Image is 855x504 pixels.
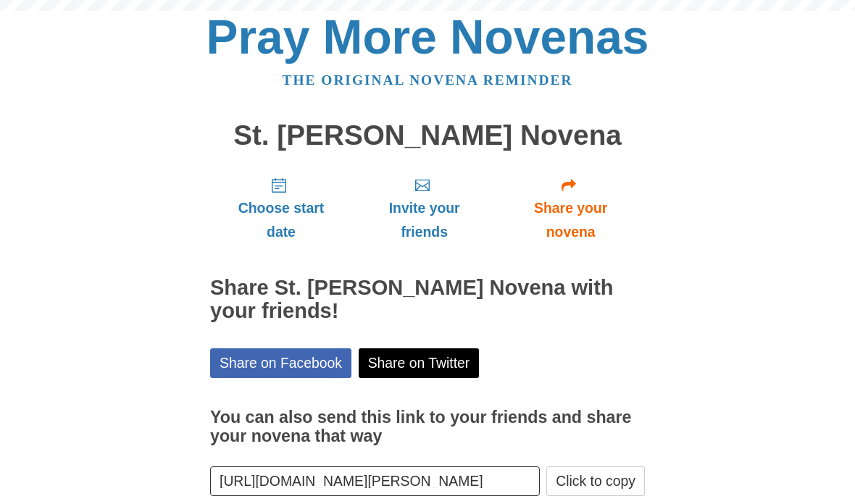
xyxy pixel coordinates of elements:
[546,466,645,496] button: Click to copy
[496,165,645,251] a: Share your novena
[352,165,496,251] a: Invite your friends
[207,10,649,64] a: Pray More Novenas
[511,196,630,244] span: Share your novena
[210,277,645,323] h2: Share St. [PERSON_NAME] Novena with your friends!
[225,196,338,244] span: Choose start date
[359,348,480,378] a: Share on Twitter
[210,408,645,445] h3: You can also send this link to your friends and share your novena that way
[367,196,482,244] span: Invite your friends
[210,165,352,251] a: Choose start date
[210,120,645,151] h1: St. [PERSON_NAME] Novena
[210,348,351,378] a: Share on Facebook
[283,72,573,88] a: The original novena reminder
